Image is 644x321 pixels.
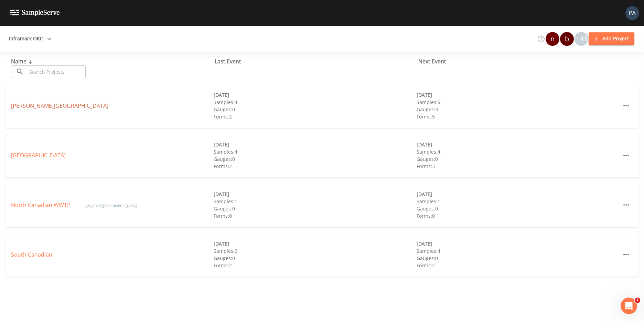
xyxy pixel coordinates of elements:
[214,240,416,247] div: [DATE]
[11,102,108,110] a: [PERSON_NAME][GEOGRAPHIC_DATA]
[214,141,416,148] div: [DATE]
[214,262,416,269] div: Forms: 2
[417,91,619,99] div: [DATE]
[214,212,416,219] div: Forms: 0
[214,198,416,205] div: Samples: 1
[417,205,619,212] div: Gauges: 0
[214,190,416,198] div: [DATE]
[560,32,574,46] div: b
[621,298,637,314] iframe: Intercom live chat
[417,113,619,120] div: Forms: 5
[625,6,639,20] img: ce387e0fe901f644d249c781c8ddac0e
[11,251,52,258] a: South Canadian
[589,32,634,45] button: Add Project
[417,255,619,262] div: Gauges: 0
[214,247,416,255] div: Samples: 2
[417,155,619,163] div: Gauges: 0
[214,99,416,106] div: Samples: 4
[214,113,416,120] div: Forms: 2
[417,141,619,148] div: [DATE]
[546,32,559,46] div: n
[214,155,416,163] div: Gauges: 0
[418,57,622,65] div: Next Event
[417,190,619,198] div: [DATE]
[560,32,574,46] div: bturner@inframark.com
[215,57,418,65] div: Last Event
[11,58,35,65] span: Name
[214,91,416,99] div: [DATE]
[417,106,619,113] div: Gauges: 3
[10,10,60,16] img: logo
[417,99,619,106] div: Samples: 9
[635,298,640,303] span: 1
[214,205,416,212] div: Gauges: 0
[575,32,588,46] div: +43
[214,163,416,170] div: Forms: 2
[214,106,416,113] div: Gauges: 0
[27,65,86,78] input: Search Projects
[417,240,619,247] div: [DATE]
[11,152,66,159] a: [GEOGRAPHIC_DATA]
[214,148,416,155] div: Samples: 4
[417,262,619,269] div: Forms: 2
[417,148,619,155] div: Samples: 4
[86,203,137,208] span: [US_STATE][GEOGRAPHIC_DATA]
[417,247,619,255] div: Samples: 4
[6,32,54,45] button: Inframark OKC
[417,163,619,170] div: Forms: 3
[214,255,416,262] div: Gauges: 0
[545,32,560,46] div: nicholas.wilson@inframark.com
[417,212,619,219] div: Forms: 0
[11,201,72,209] a: North Canadian WWTP
[417,198,619,205] div: Samples: 1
